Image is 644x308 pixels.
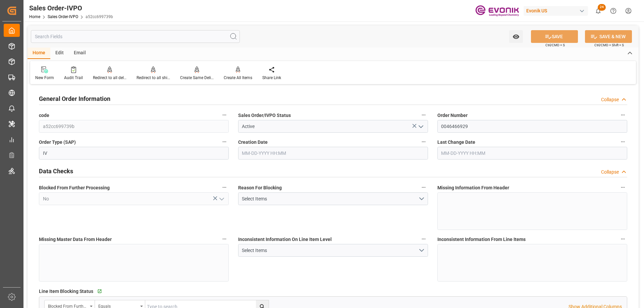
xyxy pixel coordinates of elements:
[180,75,214,81] div: Create Same Delivery Date
[475,5,519,17] img: Evonik-brand-mark-Deep-Purple-RGB.jpeg_1700498283.jpeg
[238,244,428,257] button: open menu
[50,48,69,59] div: Edit
[242,247,418,254] div: Select Items
[437,139,475,146] span: Last Change Date
[262,75,281,81] div: Share Link
[619,183,627,192] button: Missing Information From Header
[591,3,606,18] button: show 24 new notifications
[509,30,523,43] button: open menu
[437,236,526,243] span: Inconsistent Information From Line Items
[216,194,226,204] button: open menu
[238,192,428,205] button: open menu
[598,4,606,11] span: 24
[238,236,332,243] span: Inconsistent Information On Line Item Level
[419,235,428,243] button: Inconsistent Information On Line Item Level
[224,75,252,81] div: Create All Items
[220,235,229,243] button: Missing Master Data From Header
[238,184,282,191] span: Reason For Blocking
[220,111,229,119] button: code
[242,195,418,202] div: Select Items
[619,137,627,146] button: Last Change Date
[137,75,170,81] div: Redirect to all shipments
[31,30,240,43] input: Search Fields
[524,4,591,17] button: Evonik US
[419,183,428,192] button: Reason For Blocking
[437,112,468,119] span: Order Number
[93,75,126,81] div: Redirect to all deliveries
[29,3,113,13] div: Sales Order-IVPO
[531,30,578,43] button: SAVE
[238,139,268,146] span: Creation Date
[545,43,565,48] span: Ctrl/CMD + S
[601,96,619,103] div: Collapse
[585,30,632,43] button: SAVE & NEW
[619,235,627,243] button: Inconsistent Information From Line Items
[220,183,229,192] button: Blocked From Further Processing
[594,43,624,48] span: Ctrl/CMD + Shift + S
[437,147,627,160] input: MM-DD-YYYY HH:MM
[28,48,50,59] div: Home
[39,112,49,119] span: code
[39,167,73,176] h2: Data Checks
[39,236,112,243] span: Missing Master Data From Header
[415,121,425,132] button: open menu
[39,94,110,103] h2: General Order Information
[238,147,428,160] input: MM-DD-YYYY HH:MM
[39,139,76,146] span: Order Type (SAP)
[437,184,509,191] span: Missing Information From Header
[419,111,428,119] button: Sales Order/IVPO Status
[601,169,619,176] div: Collapse
[606,3,621,18] button: Help Center
[29,14,40,19] a: Home
[39,184,110,191] span: Blocked From Further Processing
[220,137,229,146] button: Order Type (SAP)
[69,48,91,59] div: Email
[35,75,54,81] div: New Form
[238,112,291,119] span: Sales Order/IVPO Status
[39,288,93,295] span: Line Item Blocking Status
[48,14,78,19] a: Sales Order-IVPO
[419,137,428,146] button: Creation Date
[619,111,627,119] button: Order Number
[64,75,83,81] div: Audit Trail
[524,6,588,16] div: Evonik US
